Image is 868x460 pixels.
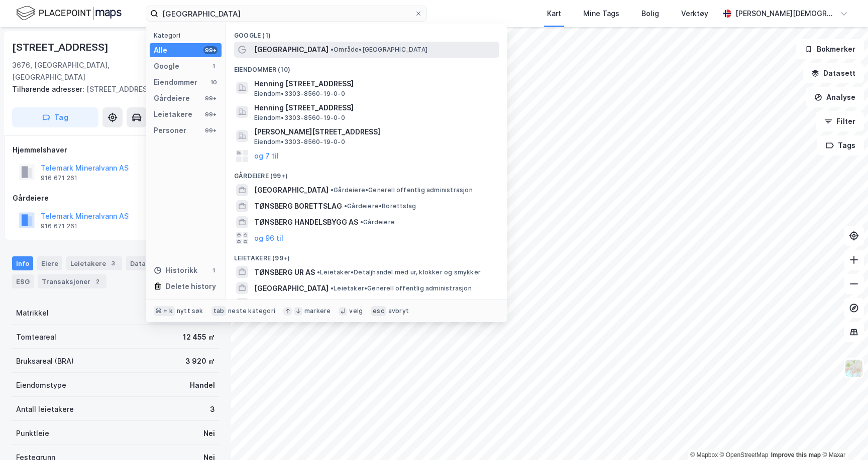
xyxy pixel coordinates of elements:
[211,306,227,316] div: tab
[66,256,122,270] div: Leietakere
[126,256,164,270] div: Datasett
[16,403,74,415] div: Antall leietakere
[16,427,49,439] div: Punktleie
[12,256,33,270] div: Info
[41,222,77,230] div: 916 671 261
[388,307,409,315] div: avbryt
[690,451,718,458] a: Mapbox
[209,266,218,274] div: 1
[547,8,561,20] div: Kart
[344,202,416,210] span: Gårdeiere • Borettslag
[209,62,218,70] div: 1
[254,114,345,122] span: Eiendom • 3303-8560-19-0-0
[37,256,62,270] div: Eiere
[803,63,864,83] button: Datasett
[190,379,215,391] div: Handel
[13,192,219,204] div: Gårdeiere
[203,427,215,439] div: Nei
[12,85,86,93] span: Tilhørende adresser:
[254,78,495,90] span: Henning [STREET_ADDRESS]
[331,284,472,292] span: Leietaker • Generell offentlig administrasjon
[818,412,868,460] div: Kontrollprogram for chat
[720,451,769,458] a: OpenStreetMap
[16,5,122,22] img: logo.f888ab2527a4732fd821a326f86c7f29.svg
[344,202,347,210] span: •
[226,246,507,264] div: Leietakere (99+)
[226,164,507,182] div: Gårdeiere (99+)
[228,307,275,315] div: neste kategori
[154,306,175,316] div: ⌘ + k
[203,110,218,118] div: 99+
[254,184,329,196] span: [GEOGRAPHIC_DATA]
[226,58,507,76] div: Eiendommer (10)
[844,359,863,378] img: Z
[254,232,283,244] button: og 96 til
[317,268,320,276] span: •
[108,258,118,268] div: 3
[254,216,358,228] span: TØNSBERG HANDELSBYGG AS
[154,124,186,136] div: Personer
[735,8,836,20] div: [PERSON_NAME][DEMOGRAPHIC_DATA]
[331,46,427,54] span: Område • [GEOGRAPHIC_DATA]
[158,6,414,21] input: Søk på adresse, matrikkel, gårdeiere, leietakere eller personer
[16,355,74,367] div: Bruksareal (BRA)
[796,39,864,59] button: Bokmerker
[371,306,386,316] div: esc
[254,298,345,311] span: TØNSBERG SEILFORENING
[154,108,192,120] div: Leietakere
[12,39,111,55] div: [STREET_ADDRESS]
[203,126,218,134] div: 99+
[13,144,219,156] div: Hjemmelshaver
[154,76,197,88] div: Eiendommer
[16,331,56,343] div: Tomteareal
[209,78,218,86] div: 10
[331,186,473,194] span: Gårdeiere • Generell offentlig administrasjon
[817,135,864,156] button: Tags
[185,355,215,367] div: 3 920 ㎡
[226,24,507,42] div: Google (1)
[12,83,211,95] div: [STREET_ADDRESS]
[816,111,864,131] button: Filter
[583,8,619,20] div: Mine Tags
[154,60,179,72] div: Google
[92,276,102,286] div: 2
[254,102,495,114] span: Henning [STREET_ADDRESS]
[166,280,216,292] div: Delete history
[12,59,165,83] div: 3676, [GEOGRAPHIC_DATA], [GEOGRAPHIC_DATA]
[360,218,363,226] span: •
[12,274,34,288] div: ESG
[254,138,345,146] span: Eiendom • 3303-8560-19-0-0
[331,284,334,292] span: •
[16,379,66,391] div: Eiendomstype
[254,150,279,162] button: og 7 til
[771,451,821,458] a: Improve this map
[317,268,481,276] span: Leietaker • Detaljhandel med ur, klokker og smykker
[16,307,49,319] div: Matrikkel
[183,331,215,343] div: 12 455 ㎡
[38,274,106,288] div: Transaksjoner
[349,307,363,315] div: velg
[681,8,708,20] div: Verktøy
[177,307,203,315] div: nytt søk
[154,92,190,104] div: Gårdeiere
[12,107,98,127] button: Tag
[203,94,218,102] div: 99+
[154,44,167,56] div: Alle
[254,126,495,138] span: [PERSON_NAME][STREET_ADDRESS]
[331,186,334,194] span: •
[304,307,331,315] div: markere
[154,32,222,39] div: Kategori
[41,174,77,182] div: 916 671 261
[154,264,197,276] div: Historikk
[254,90,345,98] span: Eiendom • 3303-8560-19-0-0
[360,218,395,226] span: Gårdeiere
[254,282,329,294] span: [GEOGRAPHIC_DATA]
[203,46,218,54] div: 99+
[254,200,342,212] span: TØNSBERG BORETTSLAG
[331,46,334,53] span: •
[806,87,864,107] button: Analyse
[818,412,868,460] iframe: Chat Widget
[210,403,215,415] div: 3
[254,266,315,278] span: TØNSBERG UR AS
[254,44,329,56] span: [GEOGRAPHIC_DATA]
